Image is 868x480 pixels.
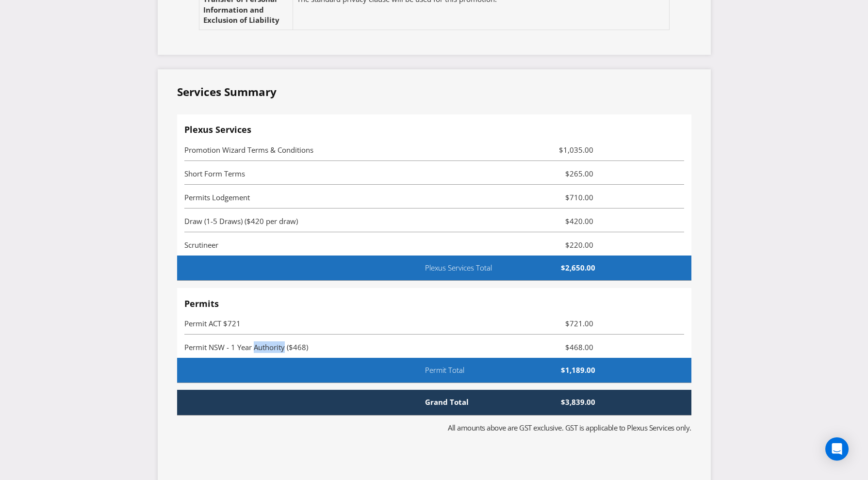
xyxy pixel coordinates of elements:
h4: Plexus Services [184,125,684,135]
span: $1,189.00 [492,365,603,375]
span: Scrutineer [184,240,218,250]
span: $468.00 [517,341,601,353]
span: $420.00 [517,215,601,227]
span: Draw (1-5 Draws) ($420 per draw) [184,216,298,226]
legend: Services Summary [177,84,277,100]
span: $710.00 [517,192,601,203]
span: Permits Lodgement [184,192,250,202]
span: Permit Total [418,365,491,375]
span: $721.00 [517,318,601,329]
span: Permit ACT $721 [184,319,241,328]
span: $265.00 [517,168,601,179]
span: Short Form Terms [184,169,245,178]
h4: Permits [184,299,684,309]
div: Open Intercom Messenger [825,437,849,461]
span: Promotion Wizard Terms & Conditions [184,145,313,155]
span: $2,650.00 [529,263,603,273]
span: $1,035.00 [517,144,601,156]
span: All amounts above are GST exclusive. GST is applicable to Plexus Services only. [448,423,691,432]
span: Plexus Services Total [418,263,529,273]
span: Grand Total [418,397,491,407]
span: Permit NSW - 1 Year Authority ($468) [184,342,308,352]
span: $3,839.00 [492,397,603,407]
span: $220.00 [517,239,601,251]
